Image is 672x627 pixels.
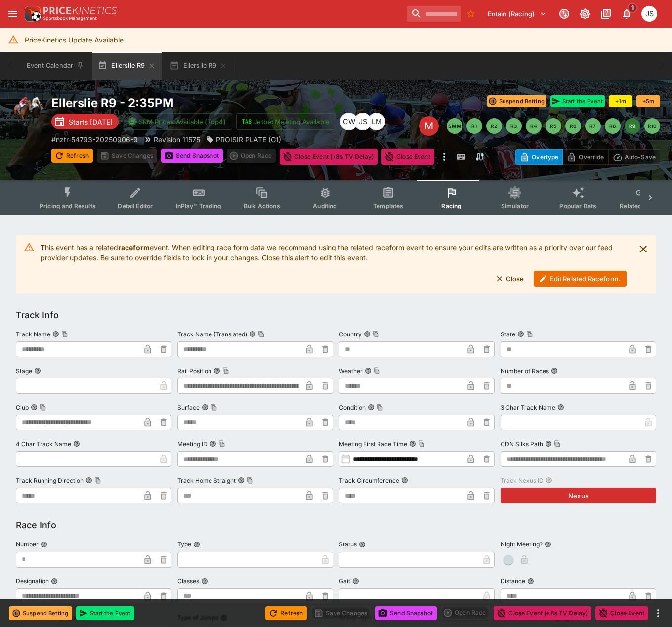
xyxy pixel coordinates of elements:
[164,52,233,80] button: Ellerslie R9
[177,440,208,448] p: Meeting ID
[555,5,573,23] button: Connected to PK
[368,404,375,411] button: ConditionCopy To Clipboard
[339,403,366,412] p: Condition
[501,367,549,375] p: Number of Races
[381,149,434,165] button: Close Event
[365,367,372,374] button: WeatherCopy To Clipboard
[16,367,32,375] p: Stage
[177,367,211,375] p: Rail Position
[22,4,42,24] img: PriceKinetics Logo
[608,149,660,165] button: Auto-Save
[92,52,162,80] button: Ellerslie R9
[368,113,385,130] div: Luke Marriner
[373,331,379,337] button: Copy To Clipboard
[447,118,660,134] nav: pagination navigation
[280,149,378,165] button: Close Event (+8s TV Delay)
[545,440,552,447] button: CDN Silks PathCopy To Clipboard
[161,149,223,163] button: Send Snapshot
[51,95,407,111] h2: Copy To Clipboard
[176,202,221,209] span: InPlay™ Trading
[576,5,594,23] button: Toggle light/dark mode
[441,202,462,209] span: Racing
[438,149,450,165] button: more
[377,404,383,411] button: Copy To Clipboard
[486,118,502,134] button: R2
[409,440,416,447] button: Meeting First Race TimeCopy To Clipboard
[636,95,660,107] button: +5m
[9,606,72,620] button: Suspend Betting
[447,118,462,134] button: SMM
[218,440,225,447] button: Copy To Clipboard
[364,331,371,337] button: CountryCopy To Clipboard
[244,202,280,209] span: Bulk Actions
[515,149,563,165] button: Overtype
[210,404,217,411] button: Copy To Clipboard
[401,477,408,484] button: Track Circumference
[32,180,640,215] div: Event type filters
[339,577,350,585] p: Gait
[463,6,479,22] button: No Bookmarks
[534,271,627,287] button: Edit Related Raceform.
[550,95,605,107] button: Start the Event
[4,5,22,23] button: open drawer
[222,367,229,374] button: Copy To Clipboard
[118,243,150,251] strong: raceform
[532,152,558,162] p: Overtype
[545,541,551,548] button: Night Meeting?
[644,118,660,134] button: R10
[16,519,56,531] h5: Race Info
[31,404,38,411] button: ClubCopy To Clipboard
[551,367,558,374] button: Number of Races
[559,202,596,209] span: Popular Bets
[41,238,627,291] div: This event has a related event. When editing race form data we recommend using the related racefo...
[501,577,525,585] p: Distance
[482,6,552,22] button: Select Tenant
[238,477,245,484] button: Track Home StraightCopy To Clipboard
[625,118,640,134] button: R9
[25,31,124,49] div: PriceKinetics Update Available
[34,367,41,374] button: Stage
[76,606,134,620] button: Start the Event
[339,367,363,375] p: Weather
[565,118,581,134] button: R6
[85,477,92,484] button: Track Running DirectionCopy To Clipboard
[43,7,117,14] img: PriceKinetics
[501,540,543,548] p: Night Meeting?
[546,477,552,484] button: Track Nexus ID
[373,202,403,209] span: Templates
[340,113,358,130] div: Clint Wallis
[21,52,90,80] button: Event Calendar
[242,117,252,126] img: jetbet-logo.svg
[206,134,281,145] div: PROISIR PLATE (G1)
[595,606,648,620] button: Close Event
[258,331,265,337] button: Copy To Clipboard
[154,134,200,145] p: Revision 11575
[202,404,209,411] button: SurfaceCopy To Clipboard
[527,578,534,585] button: Distance
[501,440,543,448] p: CDN Silks Path
[177,540,191,548] p: Type
[501,476,544,485] p: Track Nexus ID
[557,404,564,411] button: 3 Char Track Name
[546,118,561,134] button: R5
[638,3,660,25] button: John Seaton
[506,118,522,134] button: R3
[517,331,524,337] button: StateCopy To Clipboard
[177,577,199,585] p: Classes
[16,540,39,548] p: Number
[12,95,43,127] img: horse_racing.png
[51,134,138,145] p: Copy To Clipboard
[177,330,247,338] p: Track Name (Translated)
[94,477,101,484] button: Copy To Clipboard
[419,116,439,136] div: Edit Meeting
[41,541,47,548] button: Number
[51,578,58,585] button: Designation
[73,440,80,447] button: 4 Char Track Name
[641,6,657,22] div: John Seaton
[487,95,546,107] button: Suspend Betting
[625,152,656,162] p: Auto-Save
[618,5,635,23] button: Notifications
[16,577,49,585] p: Designation
[352,578,359,585] button: Gait
[339,330,362,338] p: Country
